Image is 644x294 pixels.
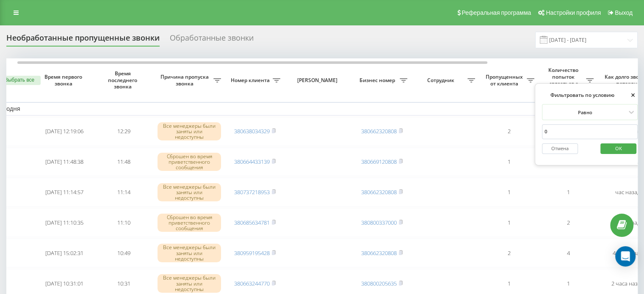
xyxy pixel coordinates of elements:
span: OK [607,142,630,155]
span: Количество попыток связаться с клиентом [543,67,586,93]
td: 1 [479,178,539,206]
a: 380959195428 [234,249,270,257]
span: Время последнего звонка [101,70,146,90]
span: [PERSON_NAME] [292,77,345,84]
a: 380663244770 [234,280,270,287]
td: [DATE] 11:48:38 [35,148,94,176]
a: 380800205635 [361,280,397,287]
div: Сброшен во время приветственного сообщения [158,214,221,232]
td: 1 [479,208,539,237]
div: Все менеджеры были заняты или недоступны [158,274,221,293]
span: Причина пропуска звонка [158,74,213,87]
a: 380737218953 [234,188,270,196]
span: Выход [615,9,633,16]
td: [DATE] 11:10:35 [35,208,94,237]
span: Время первого звонка [41,74,87,87]
td: 2 [479,239,539,267]
a: 380669120808 [361,158,397,165]
a: 380664433139 [234,158,270,165]
div: Обработанные звонки [170,33,254,47]
td: 11:14 [94,178,153,206]
div: Все менеджеры были заняты или недоступны [158,122,221,141]
td: 12:29 [94,117,153,146]
td: 1 [479,148,539,176]
td: 2 [539,208,598,237]
button: × [628,91,638,100]
span: Пропущенных от клиента [484,74,527,87]
a: 380685634781 [234,219,270,226]
a: 380638034329 [234,127,270,135]
td: 11:48 [94,148,153,176]
td: 1 [539,178,598,206]
button: OK [600,143,636,154]
td: [DATE] 12:19:06 [35,117,94,146]
div: Необработанные пропущенные звонки [6,33,160,47]
button: Отмена [542,143,578,154]
span: Реферальная программа [462,9,531,16]
input: 0 [542,124,638,139]
span: Настройки профиля [546,9,601,16]
a: 380800337000 [361,219,397,226]
a: 380662320808 [361,249,397,257]
span: Сотрудник [416,77,467,84]
td: 2 [479,117,539,146]
div: Сброшен во время приветственного сообщения [158,153,221,171]
span: Номер клиента [229,77,273,84]
a: 380662320808 [361,127,397,135]
td: 11:10 [94,208,153,237]
span: Бизнес номер [357,77,400,84]
span: Фильтровать по условию [542,92,614,99]
td: 4 [539,239,598,267]
td: [DATE] 15:02:31 [35,239,94,267]
a: 380662320808 [361,188,397,196]
div: Open Intercom Messenger [615,246,636,267]
div: Все менеджеры были заняты или недоступны [158,183,221,202]
td: 10:49 [94,239,153,267]
td: [DATE] 11:14:57 [35,178,94,206]
div: Все менеджеры были заняты или недоступны [158,244,221,262]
